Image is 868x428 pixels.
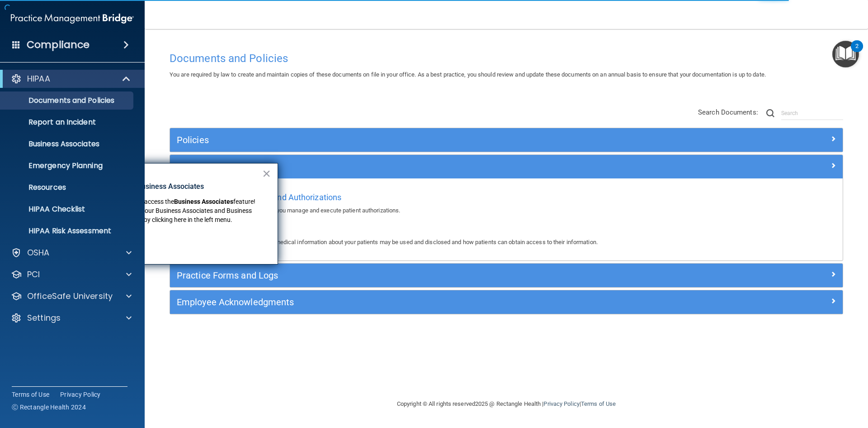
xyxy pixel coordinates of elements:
button: Open Resource Center, 2 new notifications [832,41,859,67]
span: Search Documents: [698,108,758,116]
a: Terms of Use [581,400,616,407]
iframe: Drift Widget Chat Controller [712,364,857,400]
p: New Location for Business Associates [80,182,262,192]
p: Emergency Planning [6,161,129,170]
div: Copyright © All rights reserved 2025 @ Rectangle Health | | [341,390,671,418]
button: Close [262,166,271,181]
p: Report an Incident [6,118,129,127]
p: A document generation tool that helps you manage and execute patient authorizations. [177,205,836,216]
p: PCI [27,269,40,280]
input: Search [781,106,843,120]
a: Privacy Policy [60,390,101,399]
span: You are required by law to create and maintain copies of these documents on file in your office. ... [170,71,766,78]
p: Documents and Policies [6,96,129,105]
p: Business Associates [6,139,129,149]
p: HIPAA Checklist [6,205,129,214]
p: This notice describes how health and medical information about your patients may be used and disc... [177,237,836,248]
span: Ⓒ Rectangle Health 2024 [12,403,86,412]
img: ic-search.3b580494.png [766,109,774,117]
p: OSHA [27,247,50,258]
p: OfficeSafe University [27,291,113,302]
h5: Policies [177,135,668,145]
h5: Employee Acknowledgments [177,297,668,307]
h5: Privacy Documents [177,162,668,172]
p: Settings [27,313,61,323]
a: Privacy Policy [543,400,579,407]
a: Terms of Use [12,390,49,399]
h4: Compliance [27,38,90,51]
p: Resources [6,183,129,192]
h5: Practice Forms and Logs [177,270,668,280]
span: feature! You can now manage your Business Associates and Business Associate Agreements by clickin... [80,198,257,223]
p: HIPAA Risk Assessment [6,226,129,236]
h4: Documents and Policies [170,53,843,64]
strong: Business Associates [174,198,233,205]
div: 2 [855,46,859,58]
img: PMB logo [11,10,134,28]
p: HIPAA [27,73,50,84]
